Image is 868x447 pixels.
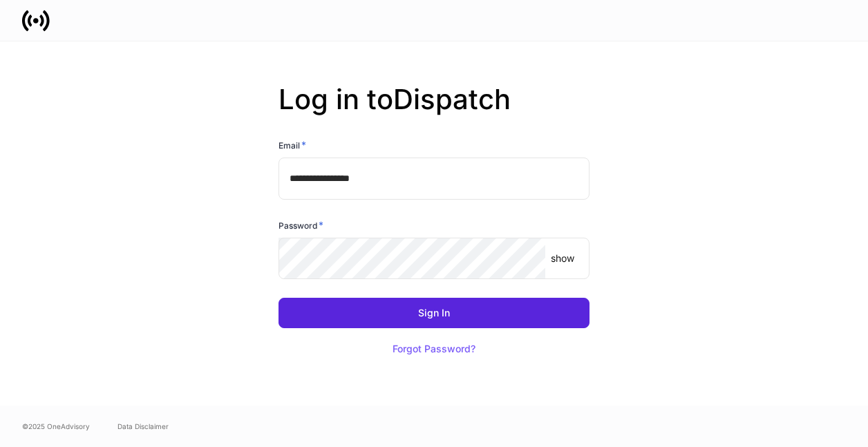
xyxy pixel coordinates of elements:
[279,218,323,232] h6: Password
[551,251,574,265] p: show
[117,421,169,432] a: Data Disclaimer
[279,83,589,138] h2: Log in to Dispatch
[418,308,450,318] div: Sign In
[22,421,90,432] span: © 2025 OneAdvisory
[375,334,493,364] button: Forgot Password?
[279,298,589,328] button: Sign In
[393,344,475,354] div: Forgot Password?
[279,138,306,152] h6: Email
